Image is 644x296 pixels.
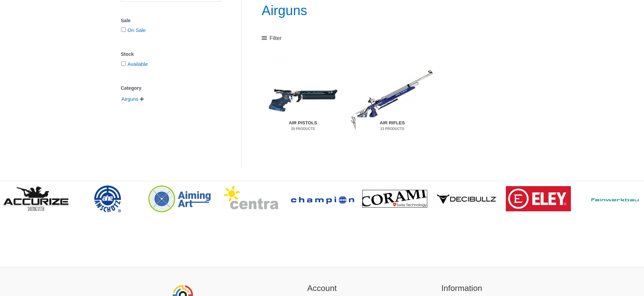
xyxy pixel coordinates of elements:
[506,186,571,212] img: brand logo
[351,56,433,143] a: Visit product category Air Rifles
[356,126,429,131] mark: 23 Products
[121,16,221,26] div: Sale
[127,27,146,33] a: On Sale
[266,126,340,131] mark: 20 Products
[270,33,282,43] span: Filter
[266,117,340,135] h2: Air Pistols
[262,56,344,143] a: Visit product category Air Pistols
[127,61,148,67] a: Available
[262,1,523,20] h1: Airguns
[262,56,344,143] img: Air Pistols
[121,27,126,32] input: On Sale
[356,117,429,135] h2: Air Rifles
[261,282,384,295] h2: Account
[140,97,144,101] span: 
[262,33,281,43] a: Filter
[121,49,221,59] div: Stock
[121,93,139,105] span: Airguns
[351,56,433,143] img: Air Rifles
[121,83,221,93] div: Category
[121,96,139,101] a: Airguns
[121,61,126,66] input: Available
[400,282,523,295] h2: Information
